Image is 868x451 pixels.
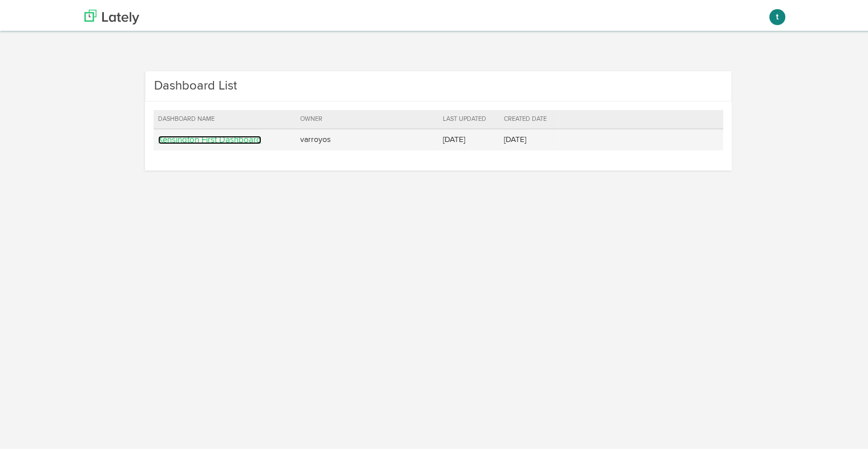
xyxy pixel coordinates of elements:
td: [DATE] [499,127,560,148]
th: Last Updated [438,108,499,127]
th: Created Date [499,108,560,127]
img: logo_lately_bg_light.svg [84,7,139,22]
span: Help [26,8,49,18]
th: Owner [296,108,438,127]
td: varroyos [296,127,438,148]
th: Dashboard Name [154,108,296,127]
td: [DATE] [438,127,499,148]
a: Kensington First Dashboard [158,133,261,142]
h3: Dashboard List [154,75,237,93]
button: t [769,7,785,23]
